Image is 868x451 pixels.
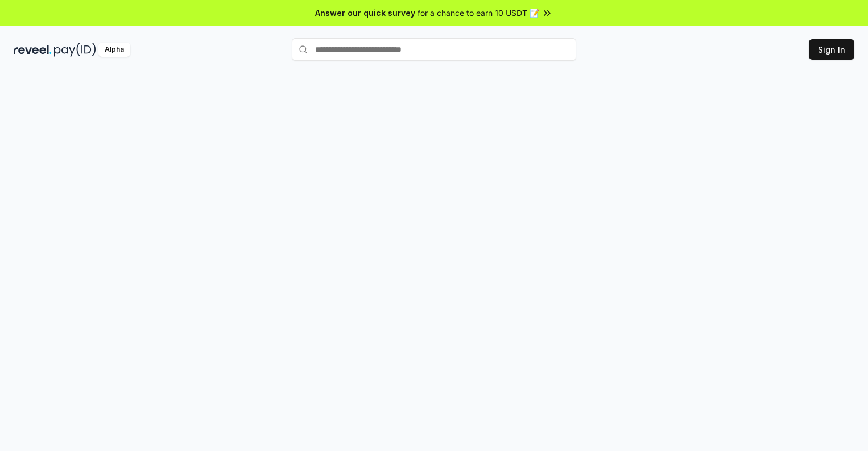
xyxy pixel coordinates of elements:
[54,43,96,57] img: pay_id
[98,43,130,57] div: Alpha
[809,39,854,60] button: Sign In
[315,7,415,19] span: Answer our quick survey
[418,7,539,19] span: for a chance to earn 10 USDT 📝
[14,43,52,57] img: reveel_dark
